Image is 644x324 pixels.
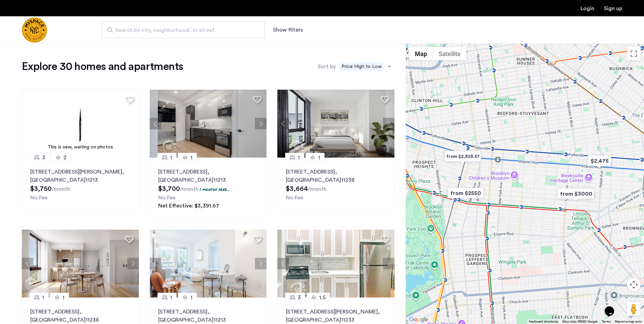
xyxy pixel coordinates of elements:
span: 1 [42,293,44,302]
a: This is new, waiting on photos [22,90,139,158]
button: Show or hide filters [273,26,303,34]
img: 1995_638575283971134656.png [22,230,139,298]
div: from $2550 [445,185,486,201]
span: 1 [170,293,172,302]
p: [STREET_ADDRESS] 11238 [30,308,130,324]
p: [STREET_ADDRESS][PERSON_NAME] 11233 [286,308,386,324]
img: Google [407,315,430,324]
span: No Fee [158,195,176,200]
button: Previous apartment [22,258,33,269]
span: $3,700 [158,185,180,192]
button: Previous apartment [150,258,161,269]
span: 1 [62,293,65,302]
a: Terms [602,319,611,324]
img: 1995_638575283973814116.png [277,90,394,158]
span: 1 [170,154,172,162]
img: af89ecc1-02ec-4b73-9198-5dcabcf3354e_638724657224384172.jpeg [150,90,267,158]
button: Next apartment [383,258,394,269]
p: [STREET_ADDRESS] 11213 [158,308,258,324]
span: No Fee [30,195,48,200]
span: Search by city, neighborhood, or street. [115,26,246,34]
p: 1 months free... [200,186,230,192]
span: 3 [42,154,45,162]
button: Next apartment [255,258,266,269]
span: 1.5 [319,293,326,302]
button: Next apartment [127,258,139,269]
a: Report a map error [615,319,642,324]
button: Show street map [409,47,433,60]
span: Map data ©2025 Google [562,320,598,323]
a: 11[STREET_ADDRESS], [GEOGRAPHIC_DATA]112131 months free...No FeeNet Effective: $3,391.67 [150,158,267,219]
sub: /month [308,186,327,192]
sub: /month [180,186,199,192]
button: Keyboard shortcuts [529,319,558,324]
h1: Explore 30 homes and apartments [22,60,183,73]
button: Toggle fullscreen view [627,47,641,60]
ng-select: sort-apartment [337,60,394,73]
img: 2.gif [22,90,139,158]
p: [STREET_ADDRESS][PERSON_NAME] 11213 [30,168,130,184]
span: 1 [190,154,192,162]
iframe: chat widget [602,297,624,317]
p: [STREET_ADDRESS] 11213 [158,168,258,184]
div: from $3000 [555,186,597,201]
img: 1996_638633846309399001.jpeg [277,230,394,298]
div: This is new, waiting on photos [25,144,135,151]
sub: /month [52,186,70,192]
a: 32[STREET_ADDRESS][PERSON_NAME], [GEOGRAPHIC_DATA]11213No Fee [22,158,139,211]
a: 11[STREET_ADDRESS], [GEOGRAPHIC_DATA]11238No Fee [277,158,394,211]
button: Next apartment [255,118,266,129]
a: Open this area in Google Maps (opens a new window) [407,315,430,324]
button: Previous apartment [150,118,161,129]
button: Show satellite imagery [433,47,466,60]
span: Net Effective: $3,391.67 [158,203,219,209]
span: No Fee [286,195,303,200]
span: $3,664 [286,185,308,192]
input: Apartment Search [102,22,265,38]
span: 2 [63,154,67,162]
span: $3,750 [30,185,52,192]
label: Sort by [318,62,336,71]
span: Price High to Low [340,62,383,71]
button: Map camera controls [627,278,641,291]
a: Registration [604,6,622,11]
span: 1 [298,154,300,162]
button: Previous apartment [277,118,289,129]
a: Login [581,6,594,11]
p: [STREET_ADDRESS] 11238 [286,168,386,184]
div: $2,475 [585,153,614,168]
a: Cazamio Logo [22,17,47,43]
img: logo [22,17,47,43]
div: from $2,828.57 [442,149,484,164]
button: Previous apartment [277,258,289,269]
img: 1997_638568273904992052.jpeg [150,230,267,298]
span: 1 [190,293,192,302]
span: 3 [298,293,301,302]
span: 1 [318,154,320,162]
button: Drag Pegman onto the map to open Street View [627,302,641,316]
button: Next apartment [383,118,394,129]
